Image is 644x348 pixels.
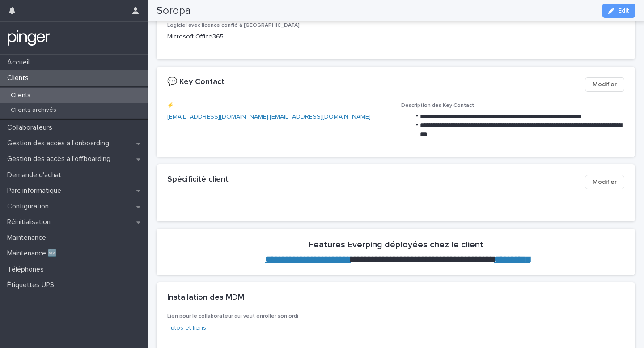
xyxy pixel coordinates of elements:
[309,239,483,250] h2: Features Everping déployées chez le client
[7,29,51,47] img: mTgBEunGTSyRkCgitkcU
[4,171,68,179] p: Demande d'achat
[4,139,116,148] p: Gestion des accès à l’onboarding
[4,123,59,132] p: Collaborateurs
[167,325,206,331] a: Tutos et liens
[4,265,51,274] p: Téléphones
[4,187,68,195] p: Parc informatique
[585,77,624,92] button: Modifier
[167,103,174,108] span: ⚡️
[4,218,58,226] p: Réinitialisation
[4,58,37,67] p: Accueil
[593,80,617,89] span: Modifier
[4,202,56,211] p: Configuration
[618,8,629,14] span: Edit
[167,77,225,87] h2: 💬 Key Contact
[4,281,61,289] p: Étiquettes UPS
[4,155,118,163] p: Gestion des accès à l’offboarding
[157,4,191,17] h2: Soropa
[4,74,36,82] p: Clients
[593,178,617,187] span: Modifier
[167,175,229,185] h2: Spécificité client
[167,32,313,42] p: Microsoft Office365
[585,175,624,189] button: Modifier
[167,314,298,319] span: Lien pour le collaborateur qui veut enroller son ordi
[167,293,244,303] h2: Installation des MDM
[270,114,371,120] a: [EMAIL_ADDRESS][DOMAIN_NAME]
[4,233,53,242] p: Maintenance
[602,4,635,18] button: Edit
[401,103,474,108] span: Description des Key Contact
[167,23,300,28] span: Logiciel avec licence confié à [GEOGRAPHIC_DATA]
[4,92,38,99] p: Clients
[4,249,64,258] p: Maintenance 🆕
[167,112,390,122] p: ,
[4,106,64,114] p: Clients archivés
[167,114,268,120] a: [EMAIL_ADDRESS][DOMAIN_NAME]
